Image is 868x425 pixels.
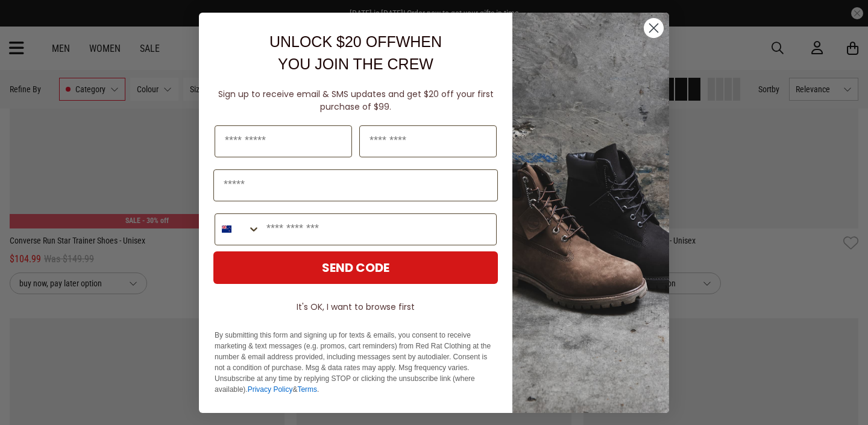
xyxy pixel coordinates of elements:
input: First Name [215,125,352,157]
button: Open LiveChat chat widget [10,5,46,41]
a: Privacy Policy [248,385,293,394]
button: SEND CODE [213,251,498,284]
img: f7662613-148e-4c88-9575-6c6b5b55a647.jpeg [512,13,669,413]
span: YOU JOIN THE CREW [278,55,433,72]
span: Sign up to receive email & SMS updates and get $20 off your first purchase of $99. [218,88,494,113]
img: New Zealand [222,224,231,234]
button: It's OK, I want to browse first [213,296,498,318]
button: Close dialog [643,17,664,39]
span: WHEN [396,33,442,50]
input: Email [213,169,498,201]
p: By submitting this form and signing up for texts & emails, you consent to receive marketing & tex... [215,330,497,395]
a: Terms [297,385,317,394]
button: Search Countries [215,214,260,245]
span: UNLOCK $20 OFF [269,33,396,50]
